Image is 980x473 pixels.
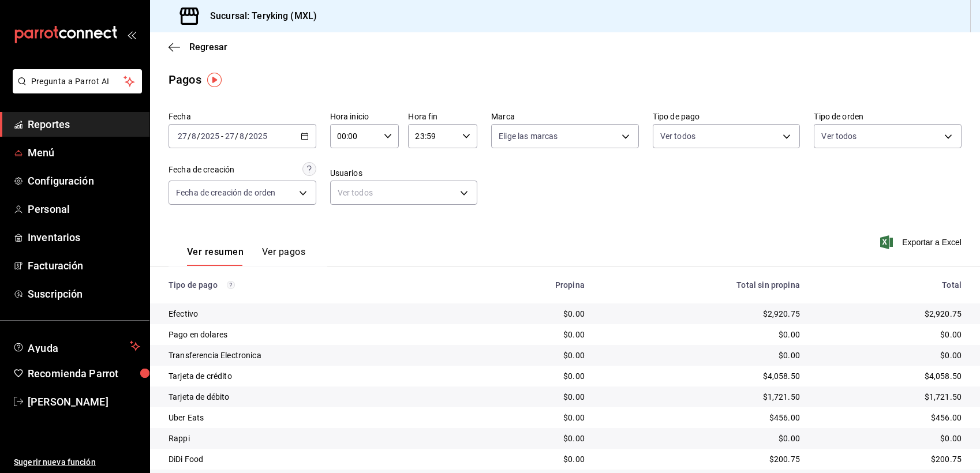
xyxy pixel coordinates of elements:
span: Ayuda [28,339,125,353]
div: Fecha de creación [169,164,234,176]
div: $0.00 [477,370,585,382]
div: Transferencia Electronica [169,350,458,361]
svg: Los pagos realizados con Pay y otras terminales son montos brutos. [227,281,235,289]
div: $200.75 [818,453,962,465]
span: Ver todos [821,130,856,142]
label: Hora inicio [330,112,399,121]
div: $0.00 [477,350,585,361]
div: Tarjeta de débito [169,391,458,403]
span: - [221,132,223,141]
div: $0.00 [477,308,585,320]
label: Tipo de pago [653,112,801,121]
label: Tipo de orden [814,112,962,121]
div: Efectivo [169,308,458,320]
input: -- [191,132,197,141]
div: $1,721.50 [603,391,800,403]
div: $0.00 [477,329,585,340]
div: $0.00 [603,329,800,340]
div: Total sin propina [603,280,800,290]
span: Elige las marcas [499,130,558,142]
div: $0.00 [603,433,800,444]
a: Pregunta a Parrot AI [8,84,142,96]
div: $456.00 [818,412,962,423]
div: $200.75 [603,453,800,465]
span: Personal [28,201,140,217]
div: navigation tabs [187,246,305,266]
h3: Sucursal: Teryking (MXL) [201,9,317,23]
button: Regresar [169,42,227,52]
div: $4,058.50 [603,370,800,382]
div: $0.00 [818,433,962,444]
button: Ver pagos [262,246,305,266]
button: Pregunta a Parrot AI [13,69,142,93]
button: Ver resumen [187,246,244,266]
span: Suscripción [28,286,140,302]
button: open_drawer_menu [127,30,136,39]
span: Facturación [28,258,140,273]
input: -- [225,132,235,141]
input: -- [239,132,245,141]
span: Menú [28,145,140,160]
label: Hora fin [408,112,477,121]
div: $0.00 [818,329,962,340]
button: Exportar a Excel [882,235,962,249]
div: $0.00 [477,391,585,403]
input: ---- [200,132,220,141]
span: Recomienda Parrot [28,366,140,381]
div: Rappi [169,433,458,444]
div: Propina [477,280,585,290]
div: Uber Eats [169,412,458,423]
span: / [197,132,200,141]
span: Fecha de creación de orden [176,187,275,198]
div: Pago en dolares [169,329,458,340]
input: -- [177,132,188,141]
span: Sugerir nueva función [14,456,140,468]
div: $4,058.50 [818,370,962,382]
div: $0.00 [477,412,585,423]
div: $1,721.50 [818,391,962,403]
div: Total [818,280,962,290]
span: / [245,132,248,141]
div: DiDi Food [169,453,458,465]
label: Marca [491,112,639,121]
span: [PERSON_NAME] [28,394,140,410]
div: $0.00 [603,350,800,361]
span: Ver todos [660,130,695,142]
div: Tarjeta de crédito [169,370,458,382]
div: $2,920.75 [818,308,962,320]
div: Ver todos [330,181,478,205]
span: Inventarios [28,230,140,245]
div: Tipo de pago [169,280,458,290]
span: / [188,132,191,141]
div: $456.00 [603,412,800,423]
div: $0.00 [818,350,962,361]
span: Reportes [28,117,140,132]
img: Tooltip marker [207,73,222,87]
span: Pregunta a Parrot AI [31,76,124,88]
div: $2,920.75 [603,308,800,320]
input: ---- [248,132,268,141]
div: $0.00 [477,433,585,444]
span: / [235,132,238,141]
div: $0.00 [477,453,585,465]
label: Fecha [169,112,316,121]
label: Usuarios [330,169,478,177]
div: Pagos [169,71,201,88]
span: Configuración [28,173,140,189]
span: Regresar [189,42,227,52]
